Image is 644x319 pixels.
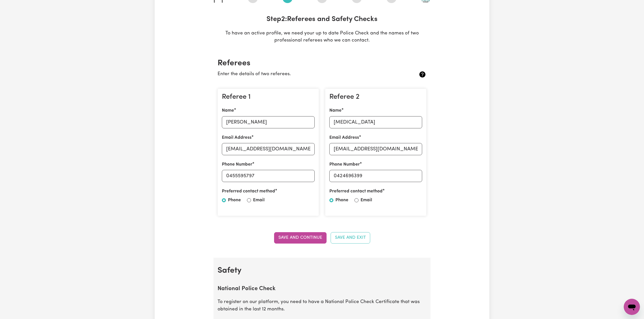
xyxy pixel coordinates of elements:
h2: Referees [218,58,426,68]
label: Preferred contact method [329,188,383,195]
label: Email Address [329,134,359,141]
h3: Referee 2 [329,93,422,102]
label: Email Address [222,134,252,141]
h2: National Police Check [218,286,426,292]
label: Phone [335,197,348,204]
label: Name [222,107,234,114]
iframe: Button to launch messaging window [624,299,640,315]
p: To have an active profile, we need your up to date Police Check and the names of two professional... [213,30,431,45]
label: Name [329,107,342,114]
h3: Referee 1 [222,93,315,102]
p: Enter the details of two referees. [218,71,392,78]
button: Save and Exit [331,232,370,243]
label: Phone Number [329,161,360,168]
h3: Step 2 : Referees and Safety Checks [213,15,431,24]
button: Save and Continue [274,232,327,243]
label: Phone Number [222,161,252,168]
label: Email [253,197,265,204]
label: Phone [228,197,241,204]
label: Email [361,197,372,204]
h2: Safety [218,266,426,275]
label: Preferred contact method [222,188,275,195]
p: To register on our platform, you need to have a National Police Check Certificate that was obtain... [218,298,426,313]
